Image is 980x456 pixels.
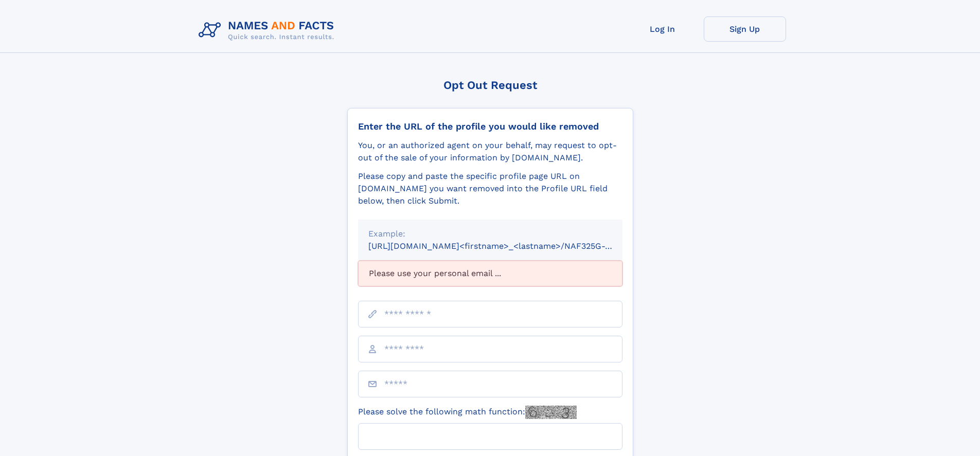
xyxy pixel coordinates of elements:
label: Please solve the following math function: [358,406,577,419]
small: [URL][DOMAIN_NAME]<firstname>_<lastname>/NAF325G-xxxxxxxx [368,241,642,251]
div: Opt Out Request [347,79,633,92]
a: Log In [621,16,704,42]
img: Logo Names and Facts [194,16,343,44]
div: Example: [368,228,612,240]
div: Enter the URL of the profile you would like removed [358,121,622,132]
div: Please copy and paste the specific profile page URL on [DOMAIN_NAME] you want removed into the Pr... [358,170,622,207]
div: Please use your personal email ... [358,261,622,286]
a: Sign Up [704,16,786,42]
div: You, or an authorized agent on your behalf, may request to opt-out of the sale of your informatio... [358,139,622,164]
